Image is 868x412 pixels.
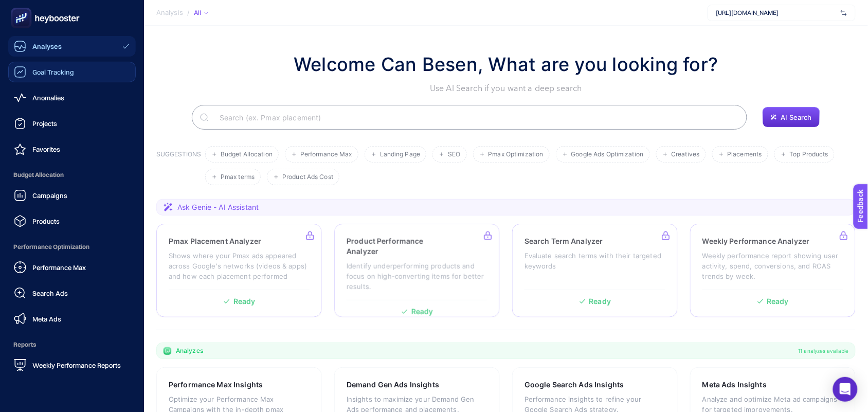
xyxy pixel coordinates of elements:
h3: SUGGESTIONS [156,150,201,185]
span: Projects [32,119,57,128]
a: Anomalies [8,87,136,108]
a: Favorites [8,139,136,159]
span: Google Ads Optimization [571,151,644,158]
span: Creatives [672,151,700,158]
h3: Google Search Ads Insights [525,380,624,390]
span: Product Ads Cost [282,173,333,181]
h3: Meta Ads Insights [702,380,767,390]
input: Search [211,103,739,132]
span: Ask Genie - AI Assistant [177,202,259,212]
a: Product Performance AnalyzerIdentify underperforming products and focus on high-converting items ... [334,224,500,317]
a: Search Ads [8,283,136,303]
span: Weekly Performance Reports [32,361,121,369]
span: Top Products [790,151,828,158]
a: Products [8,211,136,231]
a: Pmax Placement AnalyzerShows where your Pmax ads appeared across Google's networks (videos & apps... [156,224,322,317]
a: Goal Tracking [8,62,136,82]
span: Landing Page [380,151,420,158]
span: Search Ads [32,289,68,297]
span: Budget Allocation [8,165,136,185]
a: Weekly Performance Reports [8,355,136,375]
h3: Demand Gen Ads Insights [347,380,439,390]
h3: Performance Max Insights [169,380,263,390]
a: Analyses [8,36,136,57]
div: Open Intercom Messenger [833,377,858,402]
p: Use AI Search if you want a deep search [294,82,718,95]
h1: Welcome Can Besen, What are you looking for? [294,50,718,78]
span: Favorites [32,145,60,153]
span: Anomalies [32,94,64,102]
a: Projects [8,113,136,134]
span: 11 analyzes available [799,347,849,355]
span: Meta Ads [32,315,61,323]
span: Campaigns [32,191,67,200]
a: Weekly Performance AnalyzerWeekly performance report showing user activity, spend, conversions, a... [690,224,856,317]
span: Analyzes [176,347,203,355]
span: SEO [448,151,460,158]
span: / [187,8,190,16]
img: svg%3e [841,8,847,18]
span: Analyses [32,42,62,50]
button: AI Search [763,107,820,128]
span: Placements [728,151,762,158]
span: Feedback [6,3,39,11]
span: [URL][DOMAIN_NAME] [716,9,837,17]
span: Analysis [156,9,183,17]
span: Products [32,217,60,225]
a: Campaigns [8,185,136,206]
div: All [194,9,208,17]
span: Pmax terms [221,173,255,181]
span: Reports [8,334,136,355]
a: Meta Ads [8,309,136,329]
span: AI Search [781,113,812,121]
span: Goal Tracking [32,68,74,76]
span: Performance Optimization [8,237,136,257]
span: Performance Max [32,263,86,272]
span: Performance Max [300,151,352,158]
span: Budget Allocation [221,151,273,158]
span: Pmax Optimization [489,151,544,158]
a: Performance Max [8,257,136,278]
a: Search Term AnalyzerEvaluate search terms with their targeted keywordsReady [512,224,678,317]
